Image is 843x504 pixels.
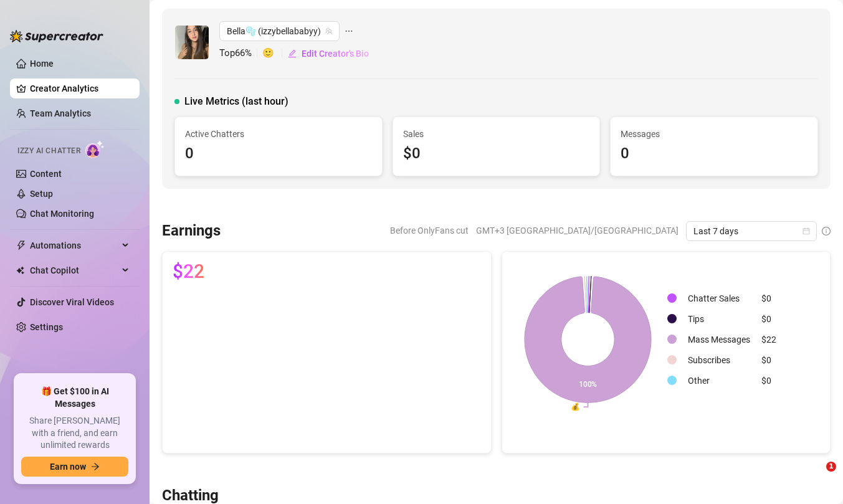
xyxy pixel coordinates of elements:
[761,374,776,388] div: $0
[345,21,353,41] span: ellipsis
[403,142,590,166] div: $0
[85,140,105,158] img: AI Chatter
[21,386,128,410] span: 🎁 Get $100 in AI Messages
[761,333,776,346] div: $22
[175,26,209,59] img: Bella🫧
[16,266,24,275] img: Chat Copilot
[21,457,128,477] button: Earn nowarrow-right
[803,227,810,235] span: calendar
[761,353,776,367] div: $0
[185,142,372,166] div: 0
[16,240,26,250] span: thunderbolt
[262,46,287,61] span: 🙂
[826,462,836,472] span: 1
[822,227,831,235] span: info-circle
[30,235,118,255] span: Automations
[184,94,288,109] span: Live Metrics (last hour)
[801,462,831,492] iframe: Intercom live chat
[30,78,130,98] a: Creator Analytics
[683,288,755,308] td: Chatter Sales
[30,322,63,332] a: Settings
[30,209,94,219] a: Chat Monitoring
[162,221,221,241] h3: Earnings
[683,350,755,369] td: Subscribes
[17,145,80,157] span: Izzy AI Chatter
[390,221,469,240] span: Before OnlyFans cut
[30,169,62,179] a: Content
[287,44,369,64] button: Edit Creator's Bio
[21,415,128,452] span: Share [PERSON_NAME] with a friend, and earn unlimited rewards
[50,462,86,472] span: Earn now
[683,371,755,390] td: Other
[621,142,807,166] div: 0
[219,46,262,61] span: Top 66 %
[30,108,91,118] a: Team Analytics
[10,30,103,42] img: logo-BBDzfeDw.svg
[227,22,332,40] span: Bella🫧 (izzybellababyy)
[173,262,204,282] span: $22
[30,297,114,307] a: Discover Viral Videos
[325,27,333,35] span: team
[761,292,776,305] div: $0
[30,260,118,280] span: Chat Copilot
[30,59,54,69] a: Home
[302,49,369,59] span: Edit Creator's Bio
[288,49,297,58] span: edit
[91,462,100,471] span: arrow-right
[683,330,755,349] td: Mass Messages
[476,221,679,240] span: GMT+3 [GEOGRAPHIC_DATA]/[GEOGRAPHIC_DATA]
[570,402,579,411] text: 💰
[403,127,590,141] span: Sales
[683,309,755,328] td: Tips
[761,312,776,326] div: $0
[30,189,53,199] a: Setup
[185,127,372,141] span: Active Chatters
[693,222,809,240] span: Last 7 days
[621,127,807,141] span: Messages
